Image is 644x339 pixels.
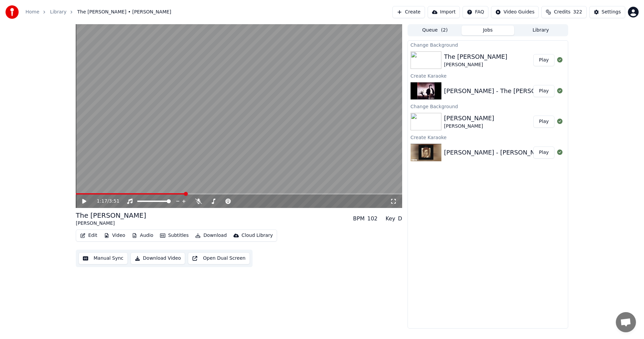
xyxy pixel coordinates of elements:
[602,9,621,15] div: Settings
[25,9,39,15] a: Home
[554,9,570,15] span: Credits
[353,215,365,223] div: BPM
[188,252,250,264] button: Open Dual Screen
[533,146,554,159] button: Play
[97,198,113,205] div: /
[392,6,425,18] button: Create
[241,232,273,239] div: Cloud Library
[444,61,507,68] div: [PERSON_NAME]
[409,26,462,35] button: Queue
[109,198,119,205] span: 3:51
[589,6,625,18] button: Settings
[408,133,568,141] div: Create Karaoke
[50,9,66,15] a: Library
[76,220,146,227] div: [PERSON_NAME]
[444,52,507,61] div: The [PERSON_NAME]
[573,9,582,15] span: 322
[408,41,568,49] div: Change Background
[533,54,554,66] button: Play
[541,6,586,18] button: Credits322
[428,6,460,18] button: Import
[76,211,146,220] div: The [PERSON_NAME]
[97,198,107,205] span: 1:17
[441,27,448,34] span: ( 2 )
[463,6,488,18] button: FAQ
[78,252,128,264] button: Manual Sync
[444,86,563,96] div: [PERSON_NAME] - The [PERSON_NAME]
[408,102,568,110] div: Change Background
[5,5,19,19] img: youka
[444,148,550,157] div: [PERSON_NAME] - [PERSON_NAME]
[533,116,554,128] button: Play
[101,231,128,240] button: Video
[491,6,539,18] button: Video Guides
[444,114,494,123] div: [PERSON_NAME]
[386,215,395,223] div: Key
[408,72,568,80] div: Create Karaoke
[398,215,402,223] div: D
[533,85,554,97] button: Play
[616,312,636,332] a: Öppna chatt
[25,9,171,15] nav: breadcrumb
[129,231,156,240] button: Audio
[462,26,515,35] button: Jobs
[77,231,100,240] button: Edit
[444,123,494,130] div: [PERSON_NAME]
[157,231,191,240] button: Subtitles
[193,231,229,240] button: Download
[514,26,567,35] button: Library
[130,252,185,264] button: Download Video
[77,9,171,15] span: The [PERSON_NAME] • [PERSON_NAME]
[367,215,378,223] div: 102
